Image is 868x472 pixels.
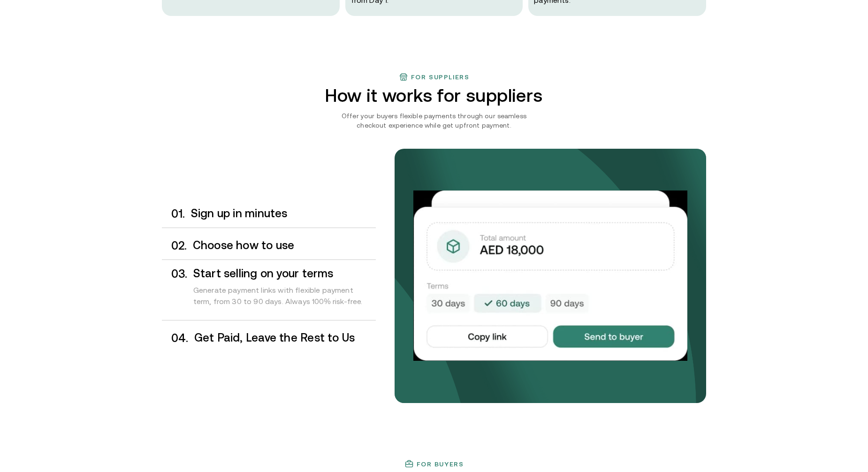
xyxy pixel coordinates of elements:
img: bg [395,149,706,403]
div: Generate payment links with flexible payment term, from 30 to 90 days. Always 100% risk-free. [193,280,376,316]
h3: Choose how to use [193,239,376,251]
div: 0 1 . [162,207,185,220]
h3: Get Paid, Leave the Rest to Us [194,332,376,344]
div: 0 3 . [162,267,188,316]
div: 0 4 . [162,332,189,344]
img: finance [404,459,414,469]
h3: Start selling on your terms [193,267,376,280]
img: finance [399,72,408,82]
h3: For buyers [417,460,464,468]
h3: Sign up in minutes [191,207,376,220]
div: 0 2 . [162,239,187,252]
p: Offer your buyers flexible payments through our seamless checkout experience while get upfront pa... [327,111,541,130]
img: Your payments collected on time. [413,190,687,360]
h2: How it works for suppliers [297,85,571,106]
h3: For suppliers [411,73,470,81]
